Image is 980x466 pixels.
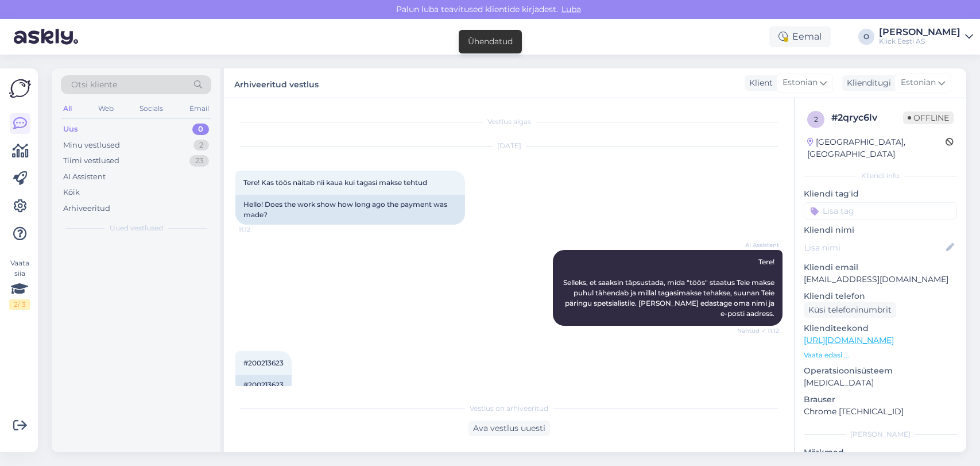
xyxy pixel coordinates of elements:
div: Küsi telefoninumbrit [804,302,896,318]
p: Märkmed [804,446,957,459]
div: Socials [137,101,165,116]
p: Kliendi email [804,261,957,274]
input: Lisa nimi [804,241,944,254]
span: 2 [814,115,818,124]
p: Chrome [TECHNICAL_ID] [804,406,957,418]
div: Kliendi info [804,171,957,181]
p: Kliendi tag'id [804,188,957,200]
div: [DATE] [235,141,783,151]
span: AI Assistent [736,241,779,249]
p: Kliendi telefon [804,290,957,302]
span: Otsi kliente [71,79,117,91]
input: Lisa tag [804,202,957,219]
p: [MEDICAL_DATA] [804,377,957,389]
p: Klienditeekond [804,322,957,334]
div: AI Assistent [63,171,106,183]
div: 0 [192,124,209,135]
div: 23 [189,155,209,167]
span: Offline [903,111,954,124]
div: 2 / 3 [9,299,30,310]
div: Vaata siia [9,258,30,310]
div: Eemal [769,26,831,47]
div: 2 [193,140,209,151]
a: [URL][DOMAIN_NAME] [804,335,894,345]
div: Uus [63,124,78,135]
span: #200213623 [243,359,284,367]
div: # 2qryc6lv [831,111,903,125]
div: Klient [745,77,773,89]
div: Minu vestlused [63,140,120,151]
div: Arhiveeritud [63,203,110,214]
div: Klick Eesti AS [879,37,960,46]
div: Ühendatud [468,36,513,48]
span: 11:12 [239,225,282,234]
p: Kliendi nimi [804,224,957,236]
p: Operatsioonisüsteem [804,365,957,377]
span: Vestlus on arhiveeritud [470,403,548,414]
div: Web [96,101,116,116]
div: [GEOGRAPHIC_DATA], [GEOGRAPHIC_DATA] [807,136,946,160]
p: Brauser [804,394,957,406]
img: Askly Logo [9,78,31,99]
span: Estonian [783,76,818,89]
p: [EMAIL_ADDRESS][DOMAIN_NAME] [804,274,957,286]
span: Estonian [901,76,936,89]
span: Uued vestlused [110,223,163,233]
div: Ava vestlus uuesti [468,421,550,436]
div: Tiimi vestlused [63,155,119,167]
div: Email [187,101,211,116]
p: Vaata edasi ... [804,350,957,360]
div: Vestlus algas [235,117,783,127]
div: Klienditugi [842,77,891,89]
div: O [858,29,874,45]
label: Arhiveeritud vestlus [234,75,319,91]
div: Kõik [63,187,80,198]
span: Nähtud ✓ 11:12 [736,326,779,335]
a: [PERSON_NAME]Klick Eesti AS [879,28,973,46]
div: [PERSON_NAME] [879,28,960,37]
span: Luba [558,4,584,14]
span: Tere! Kas töös näitab nii kaua kui tagasi makse tehtud [243,178,427,187]
div: [PERSON_NAME] [804,429,957,440]
div: All [61,101,74,116]
div: #200213623 [235,375,292,395]
div: Hello! Does the work show how long ago the payment was made? [235,195,465,225]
